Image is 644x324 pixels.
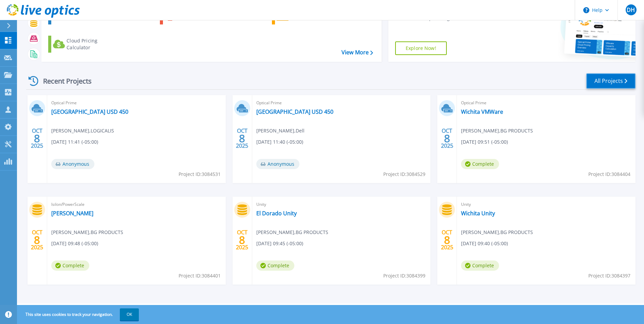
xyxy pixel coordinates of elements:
span: Project ID: 3084397 [588,272,630,280]
span: Complete [256,260,294,271]
span: Project ID: 3084404 [588,170,630,178]
a: Explore Now! [395,41,447,55]
div: Recent Projects [26,73,101,89]
span: Optical Prime [256,99,427,107]
span: [DATE] 09:40 (-05:00) [461,240,508,247]
span: [PERSON_NAME] , BG PRODUCTS [461,127,533,134]
a: Wichita VMWare [461,108,503,115]
span: Complete [51,260,89,271]
div: OCT 2025 [236,228,249,252]
span: 8 [34,136,40,141]
span: Project ID: 3084401 [179,272,221,280]
span: Optical Prime [51,99,222,107]
span: [PERSON_NAME] , BG PRODUCTS [256,229,328,236]
span: [PERSON_NAME] , Dell [256,127,305,134]
span: [DATE] 09:48 (-05:00) [51,240,98,247]
span: 8 [444,136,450,141]
span: 8 [444,237,450,243]
span: [DATE] 09:51 (-05:00) [461,138,508,146]
span: Optical Prime [461,99,631,107]
span: [PERSON_NAME] , BG PRODUCTS [51,229,123,236]
span: Complete [461,260,499,271]
span: DH [627,7,635,13]
div: OCT 2025 [441,228,454,252]
span: [DATE] 11:41 (-05:00) [51,138,98,146]
span: Unity [256,201,427,208]
span: Project ID: 3084399 [383,272,425,280]
span: Complete [461,159,499,169]
a: [GEOGRAPHIC_DATA] USD 450 [51,108,128,115]
span: 8 [239,237,245,243]
a: View More [342,49,373,56]
a: Wichita Unity [461,210,495,217]
span: 8 [239,136,245,141]
span: Isilon/PowerScale [51,201,222,208]
div: Cloud Pricing Calculator [67,37,121,51]
span: [DATE] 11:40 (-05:00) [256,138,303,146]
button: OK [120,308,139,321]
span: Project ID: 3084531 [179,170,221,178]
a: All Projects [586,73,636,89]
div: OCT 2025 [236,126,249,151]
div: OCT 2025 [31,228,43,252]
span: Anonymous [51,159,94,169]
span: [PERSON_NAME] , BG PRODUCTS [461,229,533,236]
a: Cloud Pricing Calculator [48,36,124,53]
a: [GEOGRAPHIC_DATA] USD 450 [256,108,333,115]
div: OCT 2025 [441,126,454,151]
span: 8 [34,237,40,243]
span: Anonymous [256,159,299,169]
a: [PERSON_NAME] [51,210,93,217]
span: [PERSON_NAME] , LOGICALIS [51,127,114,134]
span: Unity [461,201,631,208]
span: This site uses cookies to track your navigation. [19,308,139,321]
span: [DATE] 09:45 (-05:00) [256,240,303,247]
a: El Dorado Unity [256,210,297,217]
div: OCT 2025 [31,126,43,151]
span: Project ID: 3084529 [383,170,425,178]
